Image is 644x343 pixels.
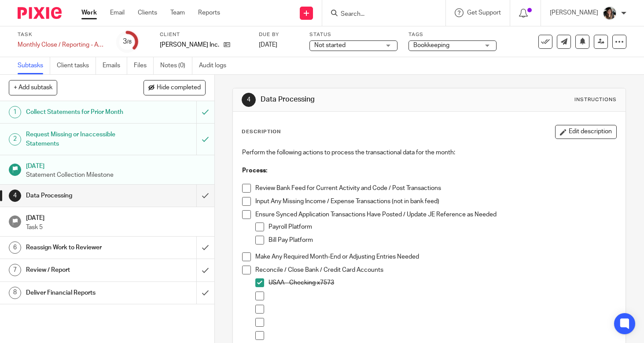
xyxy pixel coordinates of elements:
[18,40,106,49] div: Monthly Close / Reporting - August
[9,133,21,146] div: 2
[26,212,206,223] h1: [DATE]
[9,106,21,118] div: 1
[199,57,233,74] a: Audit logs
[408,31,497,38] label: Tags
[9,287,21,299] div: 8
[144,80,206,95] button: Hide completed
[157,84,201,91] span: Hide completed
[9,241,21,254] div: 6
[259,31,298,38] label: Due by
[198,8,220,17] a: Reports
[138,8,157,17] a: Clients
[255,210,616,219] p: Ensure Synced Application Transactions Have Posted / Update JE Reference as Needed
[18,31,106,38] label: Task
[81,8,97,17] a: Work
[26,128,134,150] h1: Request Missing or Inaccessible Statements
[261,95,448,104] h1: Data Processing
[413,42,449,48] span: Bookkeeping
[26,189,134,202] h1: Data Processing
[467,10,501,16] span: Get Support
[160,31,248,38] label: Client
[255,252,616,261] p: Make Any Required Month-End or Adjusting Entries Needed
[110,8,125,17] a: Email
[255,266,616,274] p: Reconcile / Close Bank / Credit Card Accounts
[26,171,206,179] p: Statement Collection Milestone
[255,184,616,193] p: Review Bank Feed for Current Activity and Code / Post Transactions
[555,125,617,139] button: Edit description
[309,31,397,38] label: Status
[242,148,616,157] p: Perform the following actions to process the transactional data for the month:
[574,96,617,103] div: Instructions
[9,80,57,95] button: + Add subtask
[170,8,185,17] a: Team
[269,278,616,287] p: USAA - Checking x7573
[269,223,616,231] p: Payroll Platform
[123,36,132,47] div: 3
[127,40,132,44] small: /8
[9,190,21,202] div: 4
[242,128,281,135] p: Description
[340,11,419,18] input: Search
[26,106,134,119] h1: Collect Statements for Prior Month
[160,57,192,74] a: Notes (0)
[160,40,219,49] p: [PERSON_NAME] Inc.
[57,57,96,74] a: Client tasks
[550,8,598,17] p: [PERSON_NAME]
[134,57,154,74] a: Files
[603,6,617,20] img: IMG_2906.JPEG
[26,241,134,254] h1: Reassign Work to Reviewer
[26,223,206,232] p: Task 5
[314,42,346,48] span: Not started
[259,42,277,48] span: [DATE]
[242,93,256,107] div: 4
[255,197,616,206] p: Input Any Missing Income / Expense Transactions (not in bank feed)
[18,7,62,19] img: Pixie
[26,160,206,171] h1: [DATE]
[242,168,267,174] strong: Process:
[18,57,50,74] a: Subtasks
[103,57,127,74] a: Emails
[26,286,134,299] h1: Deliver Financial Reports
[26,263,134,277] h1: Review / Report
[9,264,21,276] div: 7
[269,236,616,244] p: Bill Pay Platform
